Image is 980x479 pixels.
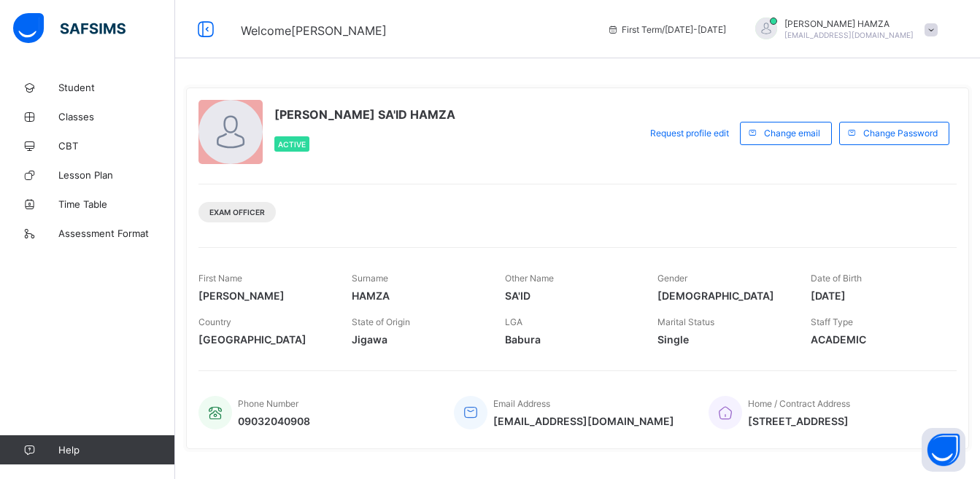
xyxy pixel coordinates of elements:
[657,333,789,346] span: Single
[278,140,306,149] span: Active
[209,208,265,217] span: Exam Officer
[784,18,914,29] span: [PERSON_NAME] HAMZA
[58,111,175,122] span: Classes
[811,316,853,327] span: Staff Type
[741,17,945,42] div: UMARHAMZA
[748,398,850,409] span: Home / Contract Address
[58,82,175,93] span: Student
[650,128,729,139] span: Request profile edit
[274,107,455,122] span: [PERSON_NAME] SA'ID HAMZA
[58,227,175,239] span: Assessment Format
[58,444,174,456] span: Help
[352,289,483,302] span: HAMZA
[238,415,310,427] span: 09032040908
[238,398,298,409] span: Phone Number
[657,273,687,284] span: Gender
[505,333,636,346] span: Babura
[863,128,938,139] span: Change Password
[58,140,175,152] span: CBT
[198,273,242,284] span: First Name
[352,273,388,284] span: Surname
[607,24,726,35] span: session/term information
[493,398,550,409] span: Email Address
[764,128,820,139] span: Change email
[784,31,914,39] span: [EMAIL_ADDRESS][DOMAIN_NAME]
[657,289,789,302] span: [DEMOGRAPHIC_DATA]
[748,415,850,427] span: [STREET_ADDRESS]
[241,23,387,38] span: Welcome [PERSON_NAME]
[811,333,942,346] span: ACADEMIC
[811,273,862,284] span: Date of Birth
[922,428,965,472] button: Open asap
[352,316,410,327] span: State of Origin
[505,273,554,284] span: Other Name
[198,289,330,302] span: [PERSON_NAME]
[811,289,942,302] span: [DATE]
[58,169,175,181] span: Lesson Plan
[352,333,483,346] span: Jigawa
[657,316,714,327] span: Marital Status
[505,289,636,302] span: SA'ID
[493,415,674,427] span: [EMAIL_ADDRESS][DOMAIN_NAME]
[13,13,126,44] img: safsims
[58,198,175,210] span: Time Table
[505,316,522,327] span: LGA
[198,333,330,346] span: [GEOGRAPHIC_DATA]
[198,316,231,327] span: Country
